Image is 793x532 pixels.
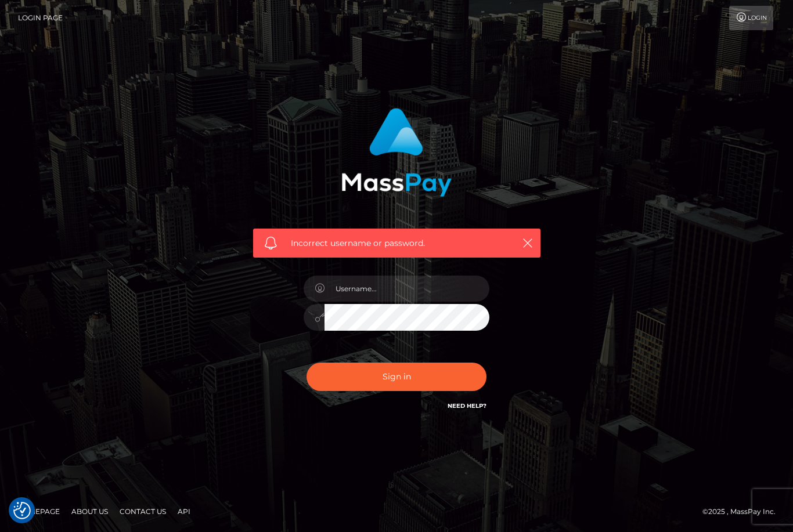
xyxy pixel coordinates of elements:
[341,108,452,197] img: MassPay Login
[67,502,113,520] a: About Us
[291,237,503,249] span: Incorrect username or password.
[325,276,489,302] input: Username...
[13,502,64,520] a: Homepage
[729,6,773,30] a: Login
[115,502,171,520] a: Contact Us
[13,502,31,519] img: Revisit consent button
[173,502,195,520] a: API
[18,6,63,30] a: Login Page
[13,502,31,519] button: Consent Preferences
[702,505,784,518] div: © 2025 , MassPay Inc.
[307,363,486,391] button: Sign in
[448,402,486,410] a: Need Help?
